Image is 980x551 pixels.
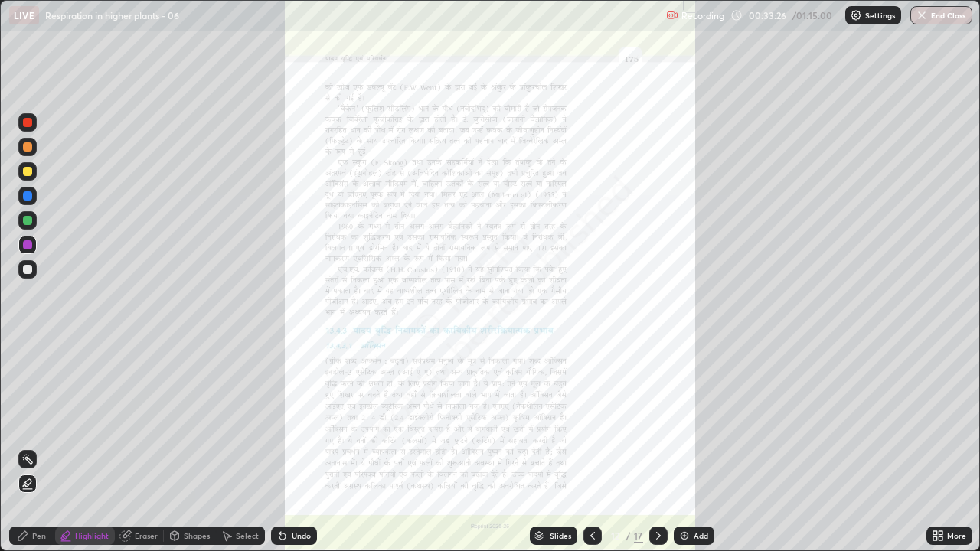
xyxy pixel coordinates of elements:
[910,6,972,24] button: End Class
[184,532,210,540] div: Shapes
[550,532,571,540] div: Slides
[45,9,179,21] p: Respiration in higher plants - 06
[626,531,631,540] div: /
[236,532,259,540] div: Select
[865,11,895,19] p: Settings
[75,532,109,540] div: Highlight
[678,530,691,542] img: add-slide-button
[850,9,862,21] img: class-settings-icons
[135,532,158,540] div: Eraser
[32,532,46,540] div: Pen
[947,532,966,540] div: More
[608,531,623,540] div: 12
[666,9,678,21] img: recording.375f2c34.svg
[681,10,724,21] p: Recording
[14,9,34,21] p: LIVE
[634,529,643,543] div: 17
[916,9,928,21] img: end-class-cross
[694,532,708,540] div: Add
[292,532,311,540] div: Undo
